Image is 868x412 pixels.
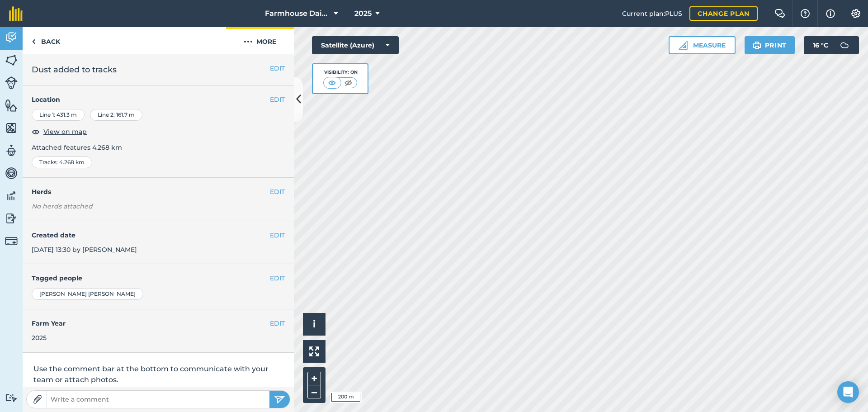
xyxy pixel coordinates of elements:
[9,6,23,21] img: fieldmargin Logo
[5,76,18,89] img: svg+xml;base64,PD94bWwgdmVyc2lvbj0iMS4wIiBlbmNvZGluZz0idXRmLTgiPz4KPCEtLSBHZW5lcmF0b3I6IEFkb2JlIE...
[753,40,761,51] img: svg+xml;base64,PHN2ZyB4bWxucz0iaHR0cDovL3d3dy53My5vcmcvMjAwMC9zdmciIHdpZHRoPSIxOSIgaGVpZ2h0PSIyNC...
[326,78,338,87] img: svg+xml;base64,PHN2ZyB4bWxucz0iaHR0cDovL3d3dy53My5vcmcvMjAwMC9zdmciIHdpZHRoPSI1MCIgaGVpZ2h0PSI0MC...
[32,63,285,76] h2: Dust added to tracks
[5,189,18,203] img: svg+xml;base64,PD94bWwgdmVyc2lvbj0iMS4wIiBlbmNvZGluZz0idXRmLTgiPz4KPCEtLSBHZW5lcmF0b3I6IEFkb2JlIE...
[265,8,330,19] span: Farmhouse Dairy Co.
[270,63,285,73] button: EDIT
[32,333,285,343] div: 2025
[226,27,294,54] button: More
[32,156,92,168] div: 4.268 km
[5,121,18,135] img: svg+xml;base64,PHN2ZyB4bWxucz0iaHR0cDovL3d3dy53My5vcmcvMjAwMC9zdmciIHdpZHRoPSI1NiIgaGVpZ2h0PSI2MC...
[270,187,285,197] button: EDIT
[32,318,285,328] h4: Farm Year
[90,109,142,121] div: Line 2 : 161.7 m
[5,53,18,67] img: svg+xml;base64,PHN2ZyB4bWxucz0iaHR0cDovL3d3dy53My5vcmcvMjAwMC9zdmciIHdpZHRoPSI1NiIgaGVpZ2h0PSI2MC...
[813,36,828,54] span: 16 ° C
[745,36,795,54] button: Print
[5,212,18,225] img: svg+xml;base64,PD94bWwgdmVyc2lvbj0iMS4wIiBlbmNvZGluZz0idXRmLTgiPz4KPCEtLSBHZW5lcmF0b3I6IEFkb2JlIE...
[5,31,18,44] img: svg+xml;base64,PD94bWwgdmVyc2lvbj0iMS4wIiBlbmNvZGluZz0idXRmLTgiPz4KPCEtLSBHZW5lcmF0b3I6IEFkb2JlIE...
[354,8,372,19] span: 2025
[32,126,40,137] img: svg+xml;base64,PHN2ZyB4bWxucz0iaHR0cDovL3d3dy53My5vcmcvMjAwMC9zdmciIHdpZHRoPSIxOCIgaGVpZ2h0PSIyNC...
[5,393,18,402] img: svg+xml;base64,PD94bWwgdmVyc2lvbj0iMS4wIiBlbmNvZGluZz0idXRmLTgiPz4KPCEtLSBHZW5lcmF0b3I6IEFkb2JlIE...
[32,201,294,211] em: No herds attached
[43,127,87,137] span: View on map
[837,381,859,403] div: Open Intercom Messenger
[32,126,87,137] button: View on map
[313,318,316,330] span: i
[32,109,85,121] div: Line 1 : 431.3 m
[32,273,285,283] h4: Tagged people
[270,230,285,240] button: EDIT
[835,36,854,54] img: svg+xml;base64,PD94bWwgdmVyc2lvbj0iMS4wIiBlbmNvZGluZz0idXRmLTgiPz4KPCEtLSBHZW5lcmF0b3I6IEFkb2JlIE...
[32,95,285,104] h4: Location
[244,36,253,47] img: svg+xml;base64,PHN2ZyB4bWxucz0iaHR0cDovL3d3dy53My5vcmcvMjAwMC9zdmciIHdpZHRoPSIyMCIgaGVpZ2h0PSIyNC...
[774,9,785,18] img: Two speech bubbles overlapping with the left bubble in the forefront
[274,394,285,405] img: svg+xml;base64,PHN2ZyB4bWxucz0iaHR0cDovL3d3dy53My5vcmcvMjAwMC9zdmciIHdpZHRoPSIyNSIgaGVpZ2h0PSIyNC...
[32,230,285,240] h4: Created date
[39,159,58,166] span: Tracks :
[669,36,736,54] button: Measure
[5,166,18,180] img: svg+xml;base64,PD94bWwgdmVyc2lvbj0iMS4wIiBlbmNvZGluZz0idXRmLTgiPz4KPCEtLSBHZW5lcmF0b3I6IEFkb2JlIE...
[32,36,36,47] img: svg+xml;base64,PHN2ZyB4bWxucz0iaHR0cDovL3d3dy53My5vcmcvMjAwMC9zdmciIHdpZHRoPSI5IiBoZWlnaHQ9IjI0Ii...
[270,273,285,283] button: EDIT
[622,9,682,19] span: Current plan : PLUS
[679,41,688,50] img: Ruler icon
[307,385,321,398] button: –
[303,313,325,336] button: i
[312,36,399,54] button: Satellite (Azure)
[309,346,319,356] img: Four arrows, one pointing top left, one top right, one bottom right and the last bottom left
[23,221,294,265] div: [DATE] 13:30 by [PERSON_NAME]
[32,142,285,152] p: Attached features 4.268 km
[5,99,18,112] img: svg+xml;base64,PHN2ZyB4bWxucz0iaHR0cDovL3d3dy53My5vcmcvMjAwMC9zdmciIHdpZHRoPSI1NiIgaGVpZ2h0PSI2MC...
[689,6,758,21] a: Change plan
[32,187,294,197] h4: Herds
[270,95,285,104] button: EDIT
[23,27,69,54] a: Back
[33,395,42,404] img: Paperclip icon
[800,9,811,18] img: A question mark icon
[5,144,18,157] img: svg+xml;base64,PD94bWwgdmVyc2lvbj0iMS4wIiBlbmNvZGluZz0idXRmLTgiPz4KPCEtLSBHZW5lcmF0b3I6IEFkb2JlIE...
[850,9,861,18] img: A cog icon
[343,78,354,87] img: svg+xml;base64,PHN2ZyB4bWxucz0iaHR0cDovL3d3dy53My5vcmcvMjAwMC9zdmciIHdpZHRoPSI1MCIgaGVpZ2h0PSI0MC...
[307,372,321,385] button: +
[33,364,283,385] p: Use the comment bar at the bottom to communicate with your team or attach photos.
[5,235,18,247] img: svg+xml;base64,PD94bWwgdmVyc2lvbj0iMS4wIiBlbmNvZGluZz0idXRmLTgiPz4KPCEtLSBHZW5lcmF0b3I6IEFkb2JlIE...
[270,318,285,328] button: EDIT
[804,36,859,54] button: 16 °C
[826,8,835,19] img: svg+xml;base64,PHN2ZyB4bWxucz0iaHR0cDovL3d3dy53My5vcmcvMjAwMC9zdmciIHdpZHRoPSIxNyIgaGVpZ2h0PSIxNy...
[47,393,269,406] input: Write a comment
[323,69,358,76] div: Visibility: On
[32,288,143,300] div: [PERSON_NAME] [PERSON_NAME]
